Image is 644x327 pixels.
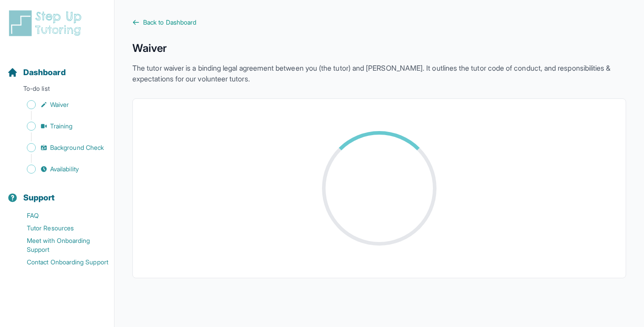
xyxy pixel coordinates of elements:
a: Availability [7,163,114,175]
a: Contact Onboarding Support [7,256,114,268]
button: Dashboard [4,52,110,82]
a: Dashboard [7,66,66,79]
span: Dashboard [23,66,66,79]
a: Back to Dashboard [132,18,626,27]
span: Training [50,122,73,131]
h1: Waiver [132,41,626,55]
span: Waiver [50,100,69,109]
span: Support [23,191,55,204]
a: Background Check [7,141,114,154]
button: Support [4,177,110,208]
a: Meet with Onboarding Support [7,234,114,256]
span: Back to Dashboard [143,18,196,27]
img: logo [7,9,87,38]
a: Waiver [7,98,114,111]
a: Tutor Resources [7,222,114,234]
span: Availability [50,165,79,174]
a: FAQ [7,209,114,222]
p: The tutor waiver is a binding legal agreement between you (the tutor) and [PERSON_NAME]. It outli... [132,63,626,84]
p: To-do list [4,84,110,97]
span: Background Check [50,143,104,152]
a: Training [7,120,114,132]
